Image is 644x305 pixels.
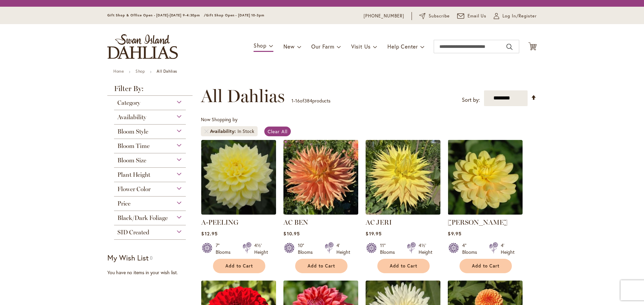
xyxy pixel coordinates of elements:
[225,263,253,269] span: Add to Cart
[201,86,285,106] span: All Dahlias
[113,69,124,74] a: Home
[380,242,399,255] div: 11" Blooms
[308,263,335,269] span: Add to Cart
[448,140,523,215] img: AHOY MATEY
[117,142,150,150] span: Bloom Time
[107,85,193,96] strong: Filter By:
[157,69,177,74] strong: All Dahlias
[117,171,150,178] span: Plant Height
[201,230,217,237] span: $12.95
[283,210,358,216] a: AC BEN
[107,34,178,59] a: store logo
[201,140,276,215] img: A-Peeling
[298,242,317,255] div: 10" Blooms
[366,210,440,216] a: AC Jeri
[448,210,523,216] a: AHOY MATEY
[448,218,507,226] a: [PERSON_NAME]
[117,157,146,164] span: Bloom Size
[336,242,350,255] div: 4' Height
[107,13,206,17] span: Gift Shop & Office Open - [DATE]-[DATE] 9-4:30pm /
[295,97,300,104] span: 16
[364,13,404,19] a: [PHONE_NUMBER]
[494,13,537,19] a: Log In/Register
[204,129,208,133] a: Remove Availability In Stock
[295,259,347,273] button: Add to Cart
[366,230,381,237] span: $19.95
[264,127,291,136] a: Clear All
[457,13,487,19] a: Email Us
[390,263,417,269] span: Add to Cart
[502,13,537,19] span: Log In/Register
[291,97,293,104] span: 1
[283,140,358,215] img: AC BEN
[210,128,237,135] span: Availability
[460,259,512,273] button: Add to Cart
[387,43,418,50] span: Help Center
[107,253,149,262] strong: My Wish List
[201,116,237,123] span: Now Shopping by
[117,214,168,222] span: Black/Dark Foliage
[351,43,371,50] span: Visit Us
[201,218,238,226] a: A-PEELING
[366,140,440,215] img: AC Jeri
[448,230,461,237] span: $9.95
[291,95,330,106] p: - of products
[283,218,308,226] a: AC BEN
[206,13,264,17] span: Gift Shop Open - [DATE] 10-3pm
[107,269,197,276] div: You have no items in your wish list.
[254,242,268,255] div: 4½' Height
[117,99,140,106] span: Category
[311,43,334,50] span: Our Farm
[283,230,300,237] span: $10.95
[501,242,515,255] div: 4' Height
[117,185,151,193] span: Flower Color
[377,259,430,273] button: Add to Cart
[462,94,480,106] label: Sort by:
[213,259,265,273] button: Add to Cart
[462,242,481,255] div: 4" Blooms
[506,42,513,52] button: Search
[268,128,287,135] span: Clear All
[419,242,432,255] div: 4½' Height
[304,97,312,104] span: 384
[429,13,450,19] span: Subscribe
[366,218,392,226] a: AC JERI
[117,229,149,236] span: SID Created
[117,128,148,135] span: Bloom Style
[472,263,499,269] span: Add to Cart
[216,242,234,255] div: 7" Blooms
[283,43,294,50] span: New
[117,200,130,207] span: Price
[136,69,145,74] a: Shop
[117,113,146,121] span: Availability
[237,128,254,135] div: In Stock
[419,13,450,19] a: Subscribe
[201,210,276,216] a: A-Peeling
[254,42,267,49] span: Shop
[468,13,487,19] span: Email Us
